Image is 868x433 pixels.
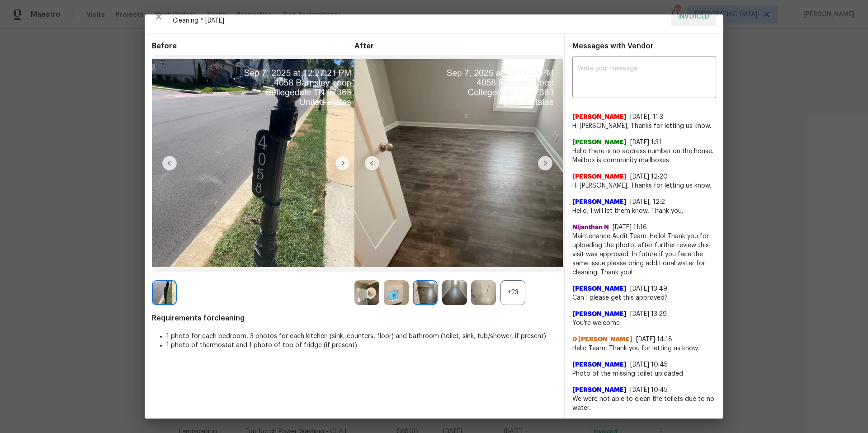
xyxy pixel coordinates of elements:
[613,224,647,231] span: [DATE] 11:16
[630,139,661,146] span: [DATE] 1:31
[354,42,557,51] span: After
[630,387,668,393] span: [DATE] 10:45
[636,336,672,343] span: [DATE] 14:18
[572,198,627,207] span: [PERSON_NAME]
[572,113,627,122] span: [PERSON_NAME]
[162,156,177,170] img: left-chevron-button-url
[572,293,716,302] span: Can I please get this approved?
[572,122,716,131] span: Hi [PERSON_NAME], Thanks for letting us know.
[572,386,627,395] span: [PERSON_NAME]
[572,181,716,190] span: Hi [PERSON_NAME], Thanks for letting us know.
[572,207,716,216] span: Hello, I will let them know, Thank you,
[500,280,525,305] div: +23
[152,314,557,323] span: Requirements for cleaning
[572,360,627,369] span: [PERSON_NAME]
[335,156,350,170] img: right-chevron-button-url
[572,319,716,328] span: You're welcome
[152,42,354,51] span: Before
[630,114,663,120] span: [DATE], 11:3
[572,395,716,413] span: We were not able to clean the toilets due to no water.
[572,147,716,165] span: Hello there is no address number on the house. Mailbox is community mailboxes
[630,362,668,368] span: [DATE] 10:45
[572,223,609,232] span: Nijanthan N
[630,199,665,205] span: [DATE], 12:2
[630,286,667,292] span: [DATE] 13:49
[166,341,557,350] li: 1 photo of thermostat and 1 photo of top of fridge (if present)
[572,42,653,50] span: Messages with Vendor
[173,16,664,25] span: Cleaning * [DATE]
[630,174,668,180] span: [DATE] 12:20
[572,284,627,293] span: [PERSON_NAME]
[572,138,627,147] span: [PERSON_NAME]
[572,369,716,378] span: Photo of the missing toilet uploaded
[365,156,379,170] img: left-chevron-button-url
[538,156,552,170] img: right-chevron-button-url
[572,310,627,319] span: [PERSON_NAME]
[630,311,667,317] span: [DATE] 13:29
[572,344,716,353] span: Hello Team, Thank you for letting us know.
[572,232,716,277] span: Maintenance Audit Team: Hello! Thank you for uploading the photo, after further review this visit...
[166,332,557,341] li: 1 photo for each bedroom, 3 photos for each kitchen (sink, counters, floor) and bathroom (toilet,...
[572,172,627,181] span: [PERSON_NAME]
[572,335,632,344] span: D [PERSON_NAME]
